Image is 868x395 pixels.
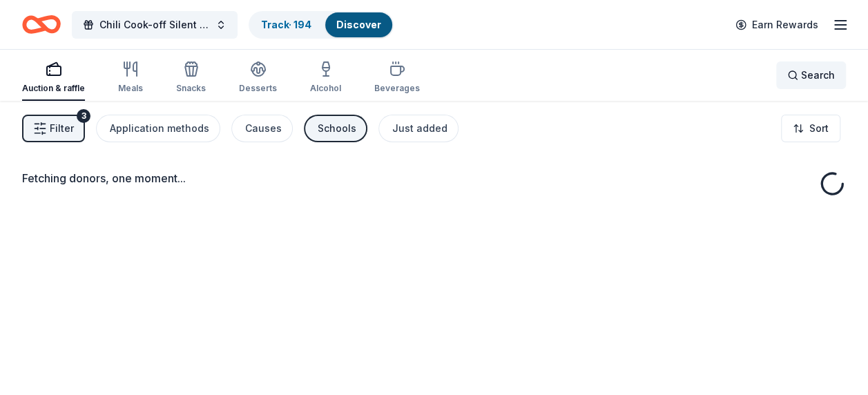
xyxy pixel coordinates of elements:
[77,109,90,123] div: 3
[261,19,311,30] a: Track· 194
[310,83,341,94] div: Alcohol
[318,120,356,137] div: Schools
[22,8,61,41] a: Home
[336,19,381,30] a: Discover
[96,115,220,142] button: Application methods
[22,115,85,142] button: Filter3
[304,115,367,142] button: Schools
[310,55,341,101] button: Alcohol
[176,83,206,94] div: Snacks
[727,12,827,37] a: Earn Rewards
[249,11,394,39] button: Track· 194Discover
[118,83,143,94] div: Meals
[239,55,277,101] button: Desserts
[239,83,277,94] div: Desserts
[176,55,206,101] button: Snacks
[22,55,85,101] button: Auction & raffle
[22,170,846,186] div: Fetching donors, one moment...
[809,120,829,137] span: Sort
[245,120,282,137] div: Causes
[781,115,840,142] button: Sort
[110,120,209,137] div: Application methods
[22,83,85,94] div: Auction & raffle
[392,120,447,137] div: Just added
[776,61,846,89] button: Search
[72,11,238,39] button: Chili Cook-off Silent Auction
[378,115,459,142] button: Just added
[374,55,420,101] button: Beverages
[118,55,143,101] button: Meals
[50,120,74,137] span: Filter
[99,17,210,33] span: Chili Cook-off Silent Auction
[374,83,420,94] div: Beverages
[231,115,293,142] button: Causes
[801,67,835,84] span: Search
